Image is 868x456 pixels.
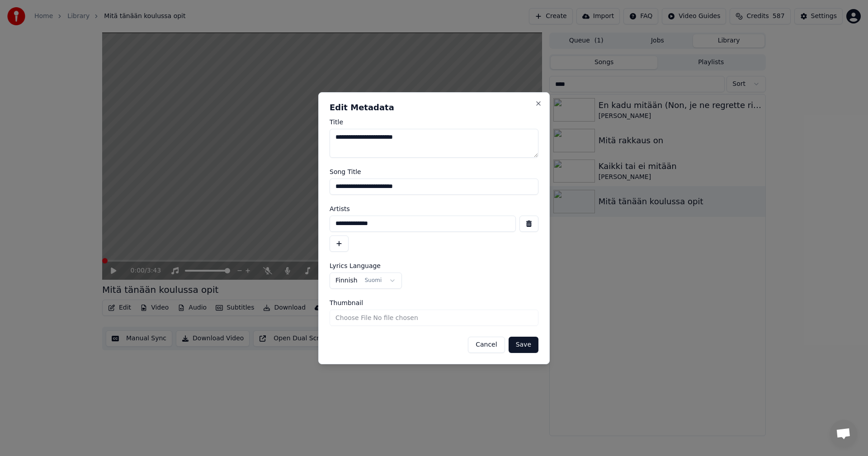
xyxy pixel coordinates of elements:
[330,206,538,212] label: Artists
[330,300,363,306] span: Thumbnail
[468,337,505,353] button: Cancel
[330,119,538,125] label: Title
[509,337,538,353] button: Save
[330,103,538,112] h2: Edit Metadata
[330,169,538,175] label: Song Title
[330,263,381,269] span: Lyrics Language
